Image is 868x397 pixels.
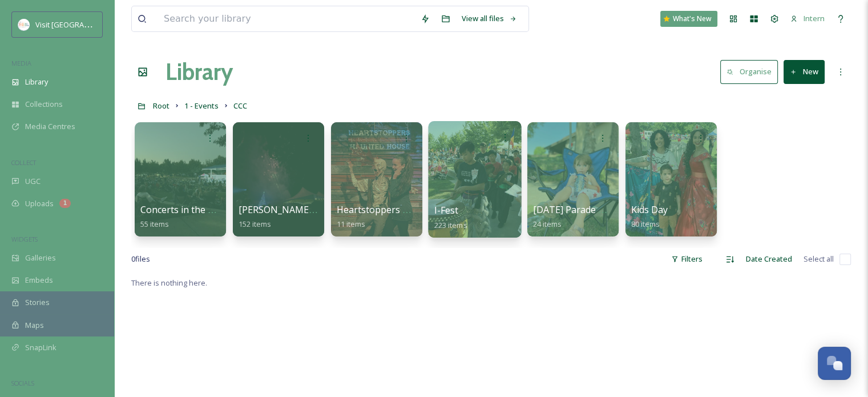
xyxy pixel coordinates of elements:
span: Stories [25,297,50,308]
span: 80 items [631,219,660,229]
span: Kids Day [631,203,668,216]
a: Concerts in the Park55 items [140,204,228,229]
span: 1 - Events [184,101,219,111]
span: COLLECT [11,158,36,167]
span: WIDGETS [11,235,38,243]
span: UGC [25,176,41,187]
div: Filters [665,248,708,270]
span: 24 items [533,219,562,229]
a: What's New [660,11,717,27]
a: Heartstoppers Haunted House11 items [337,204,470,229]
a: Organise [720,60,784,83]
a: View all files [456,7,523,30]
span: Galleries [25,252,56,263]
button: Organise [720,60,778,83]
a: Kids Day80 items [631,204,668,229]
span: Intern [804,13,825,23]
span: Media Centres [25,121,75,132]
a: Intern [785,7,830,30]
span: Select all [804,254,834,264]
span: 0 file s [131,254,150,264]
span: Root [153,101,169,111]
span: I-Fest [434,204,459,216]
span: Uploads [25,198,54,209]
span: 11 items [337,219,365,229]
div: Date Created [740,248,798,270]
span: SOCIALS [11,379,34,387]
span: Maps [25,320,44,331]
span: Embeds [25,275,53,286]
span: Heartstoppers Haunted House [337,203,470,216]
span: Library [25,77,48,87]
a: Library [165,55,233,89]
img: images.png [18,19,30,30]
a: I-Fest223 items [434,205,467,230]
span: SnapLink [25,342,56,353]
span: [DATE] Parade & Festival [533,203,639,216]
a: CCC [233,99,247,113]
span: Visit [GEOGRAPHIC_DATA][PERSON_NAME] [35,19,180,30]
button: New [784,60,825,83]
div: 1 [59,199,71,208]
span: CCC [233,101,247,111]
input: Search your library [158,6,415,31]
span: MEDIA [11,59,31,67]
span: 55 items [140,219,169,229]
a: 1 - Events [184,99,219,113]
span: Concerts in the Park [140,203,228,216]
a: [DATE] Parade & Festival24 items [533,204,639,229]
span: Collections [25,99,63,110]
span: 223 items [434,219,467,230]
button: Open Chat [818,347,851,380]
span: There is nothing here. [131,278,207,288]
span: [PERSON_NAME] Christmas Tree Lighting [239,203,418,216]
span: 152 items [239,219,271,229]
a: Root [153,99,169,113]
a: [PERSON_NAME] Christmas Tree Lighting152 items [239,204,418,229]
